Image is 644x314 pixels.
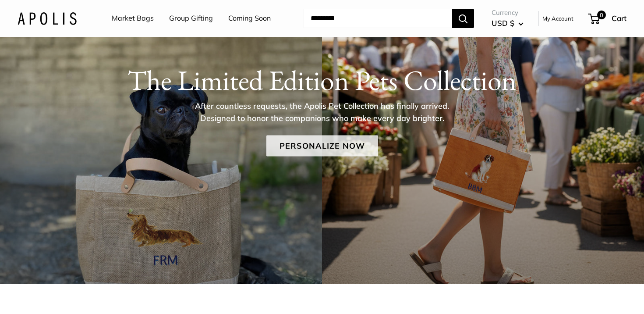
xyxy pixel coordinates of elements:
button: Search [452,9,474,28]
button: USD $ [492,16,524,30]
a: Group Gifting [169,12,213,25]
span: 0 [597,11,606,19]
span: Currency [492,7,524,19]
h1: The Limited Edition Pets Collection [18,63,626,96]
a: My Account [542,13,573,24]
p: After countless requests, the Apolis Pet Collection has finally arrived. Designed to honor the co... [180,100,464,124]
a: Coming Soon [228,12,271,25]
input: Search... [304,9,452,28]
span: USD $ [492,18,514,28]
a: 0 Cart [589,11,626,25]
img: Apolis [18,12,77,25]
a: Market Bags [112,12,154,25]
a: Personalize Now [266,135,378,156]
span: Cart [612,14,626,23]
